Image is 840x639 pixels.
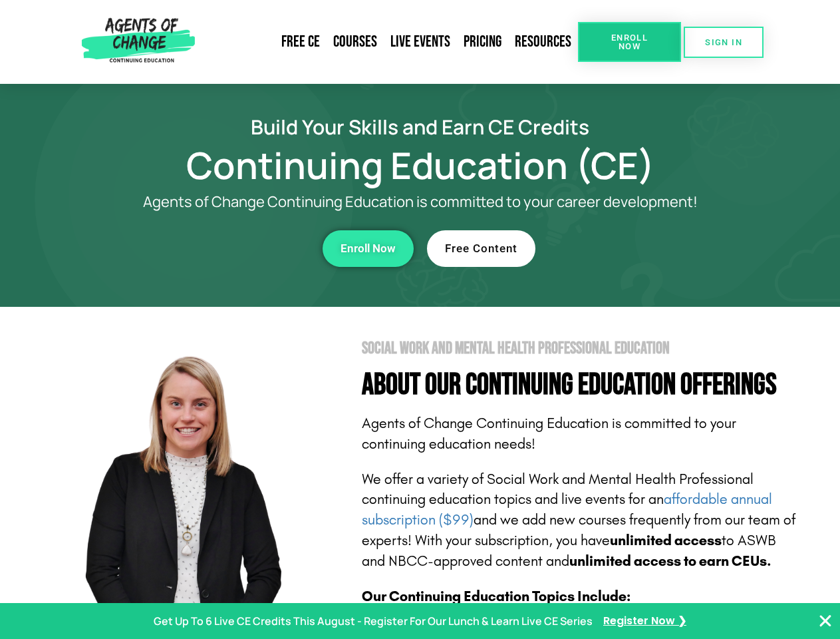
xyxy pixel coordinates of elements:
[94,194,746,210] p: Agents of Change Continuing Education is committed to your career development!
[445,243,517,254] span: Free Content
[508,27,578,57] a: Resources
[599,33,660,51] span: Enroll Now
[610,532,722,549] b: unlimited access
[154,612,593,631] p: Get Up To 6 Live CE Credits This August - Register For Our Lunch & Learn Live CE Series
[41,117,799,136] h2: Build Your Skills and Earn CE Credits
[362,469,799,572] p: We offer a variety of Social Work and Mental Health Professional continuing education topics and ...
[275,27,327,57] a: Free CE
[323,230,414,267] a: Enroll Now
[603,612,686,631] a: Register Now ❯
[578,22,681,62] a: Enroll Now
[41,150,799,180] h1: Continuing Education (CE)
[569,552,771,570] b: unlimited access to earn CEUs.
[817,613,833,629] button: Close Banner
[362,588,630,605] b: Our Continuing Education Topics Include:
[457,27,508,57] a: Pricing
[427,230,535,267] a: Free Content
[341,243,396,254] span: Enroll Now
[705,38,742,47] span: SIGN IN
[362,415,736,453] span: Agents of Change Continuing Education is committed to your continuing education needs!
[684,27,764,58] a: SIGN IN
[200,27,578,57] nav: Menu
[362,340,799,357] h2: Social Work and Mental Health Professional Education
[384,27,457,57] a: Live Events
[362,370,799,400] h4: About Our Continuing Education Offerings
[327,27,384,57] a: Courses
